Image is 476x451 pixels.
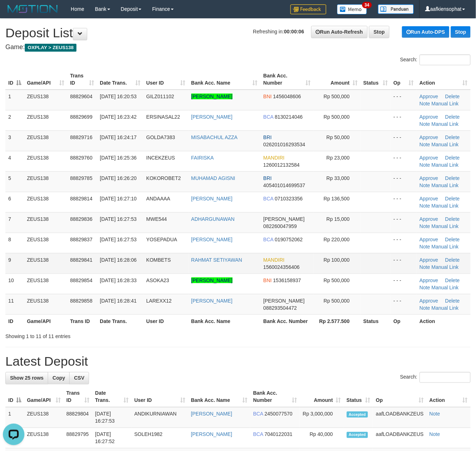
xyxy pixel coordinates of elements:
[24,69,67,90] th: Game/API: activate to sort column ascending
[191,237,233,242] a: [PERSON_NAME]
[24,171,67,192] td: ZEUS138
[263,142,305,147] span: Copy 026201016293534 to clipboard
[5,274,24,294] td: 10
[146,237,177,242] span: YOSEPADUA
[360,314,391,328] th: Status
[263,216,305,222] span: [PERSON_NAME]
[431,264,459,270] a: Manual Link
[5,151,24,171] td: 4
[273,277,301,283] span: Copy 1536158937 to clipboard
[445,155,459,161] a: Delete
[369,26,389,38] a: Stop
[97,69,143,90] th: Date Trans.: activate to sort column ascending
[324,114,350,120] span: Rp 500,000
[263,305,297,311] span: Copy 088293504472 to clipboard
[431,101,459,106] a: Manual Link
[92,428,131,448] td: [DATE] 16:27:52
[324,277,350,283] span: Rp 500,000
[451,26,471,38] a: Stop
[324,257,350,263] span: Rp 100,000
[253,29,304,34] span: Refreshing in:
[70,237,92,242] span: 88829837
[24,151,67,171] td: ZEUS138
[191,411,232,417] a: [PERSON_NAME]
[420,94,438,99] a: Approve
[417,69,471,90] th: Action: activate to sort column ascending
[146,114,180,120] span: ERSINASAL22
[191,175,235,181] a: MUHAMAD AGISNI
[146,298,172,304] span: LAREXX12
[391,130,417,151] td: - - -
[445,298,459,304] a: Delete
[5,4,60,14] img: MOTION_logo.png
[431,223,459,229] a: Manual Link
[263,237,274,242] span: BCA
[431,285,459,290] a: Manual Link
[70,94,92,99] span: 88829604
[327,175,350,181] span: Rp 33,000
[263,175,272,181] span: BRI
[146,94,174,99] span: GILZ011102
[391,274,417,294] td: - - -
[420,244,430,250] a: Note
[5,372,48,384] a: Show 25 rows
[378,4,414,14] img: panduan.png
[263,162,300,168] span: Copy 1260012132584 to clipboard
[263,94,272,99] span: BNI
[263,298,305,304] span: [PERSON_NAME]
[64,387,92,407] th: Trans ID: activate to sort column ascending
[52,375,65,381] span: Copy
[24,428,64,448] td: ZEUS138
[5,387,24,407] th: ID: activate to sort column descending
[263,114,274,120] span: BCA
[431,203,459,209] a: Manual Link
[70,298,92,304] span: 88829858
[191,155,214,161] a: FAIRISKA
[420,162,430,168] a: Note
[275,237,303,242] span: Copy 0190752062 to clipboard
[250,387,300,407] th: Bank Acc. Number: activate to sort column ascending
[431,182,459,188] a: Manual Link
[24,314,67,328] th: Game/API
[373,407,426,428] td: aafLOADBANKZEUS
[5,253,24,274] td: 9
[100,216,136,222] span: [DATE] 16:27:53
[347,412,368,418] span: Accepted
[70,216,92,222] span: 88829836
[420,155,438,161] a: Approve
[391,151,417,171] td: - - -
[284,29,304,34] strong: 00:00:06
[431,121,459,127] a: Manual Link
[431,142,459,147] a: Manual Link
[420,285,430,290] a: Note
[67,69,97,90] th: Trans ID: activate to sort column ascending
[100,277,136,283] span: [DATE] 16:28:33
[70,257,92,263] span: 88829841
[5,314,24,328] th: ID
[327,155,350,161] span: Rp 23,000
[420,298,438,304] a: Approve
[263,182,305,188] span: Copy 405401014699537 to clipboard
[146,134,175,140] span: GOLDA7383
[24,192,67,212] td: ZEUS138
[3,3,24,24] button: Open LiveChat chat widget
[144,314,188,328] th: User ID
[70,175,92,181] span: 88829785
[188,387,250,407] th: Bank Acc. Name: activate to sort column ascending
[300,428,344,448] td: Rp 40,000
[420,121,430,127] a: Note
[426,387,471,407] th: Action: activate to sort column ascending
[265,432,293,437] span: Copy 7040122031 to clipboard
[100,196,136,201] span: [DATE] 16:27:10
[5,90,24,110] td: 1
[263,223,297,229] span: Copy 082260047959 to clipboard
[420,216,438,222] a: Approve
[360,69,391,90] th: Status: activate to sort column ascending
[191,196,233,201] a: [PERSON_NAME]
[337,4,367,14] img: Button%20Memo.svg
[431,305,459,311] a: Manual Link
[391,314,417,328] th: Op
[97,314,143,328] th: Date Trans.
[188,314,261,328] th: Bank Acc. Name
[391,212,417,233] td: - - -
